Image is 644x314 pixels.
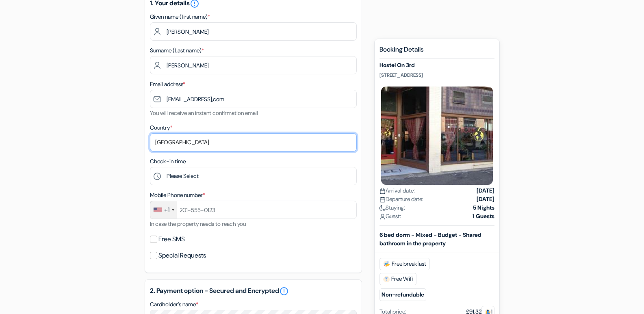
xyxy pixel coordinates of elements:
[379,205,386,211] img: moon.svg
[383,276,390,282] img: free_wifi.svg
[150,191,205,199] label: Mobile Phone number
[279,286,289,296] a: error_outline
[379,204,405,212] span: Staying:
[150,90,357,108] input: Enter email address
[158,250,206,261] label: Special Requests
[379,45,494,58] h5: Booking Details
[150,201,357,219] input: 201-555-0123
[379,212,401,221] span: Guest:
[150,46,204,55] label: Surname (Last name)
[150,56,357,74] input: Enter last name
[379,214,386,220] img: user_icon.svg
[164,205,169,215] div: +1
[379,231,481,247] b: 6 bed dorm - Mixed - Budget - Shared bathroom in the property
[383,261,390,267] img: free_breakfast.svg
[379,288,426,301] small: Non-refundable
[150,220,246,227] small: In case the property needs to reach you
[158,234,185,245] label: Free SMS
[379,186,415,195] span: Arrival date:
[150,300,198,309] label: Cardholder’s name
[150,123,172,132] label: Country
[379,273,416,285] span: Free Wifi
[379,197,386,203] img: calendar.svg
[473,212,494,221] strong: 1 Guests
[150,286,357,296] h5: 2. Payment option - Secured and Encrypted
[473,204,494,212] strong: 5 Nights
[379,188,386,194] img: calendar.svg
[379,72,494,78] p: [STREET_ADDRESS]
[150,109,258,117] small: You will receive an instant confirmation email
[150,80,185,89] label: Email address
[379,195,423,204] span: Departure date:
[150,22,357,41] input: Enter first name
[150,157,186,166] label: Check-in time
[150,13,210,21] label: Given name (first name)
[477,186,494,195] strong: [DATE]
[150,201,177,219] div: United States: +1
[477,195,494,204] strong: [DATE]
[379,62,494,69] h5: Hostel On 3rd
[379,258,430,270] span: Free breakfast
